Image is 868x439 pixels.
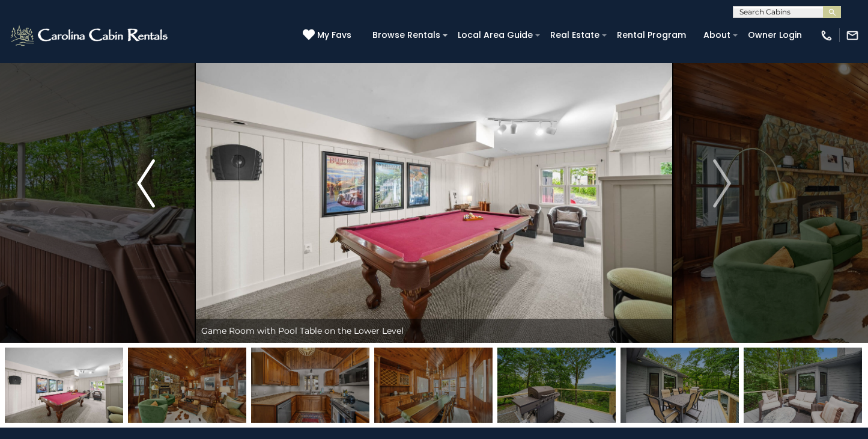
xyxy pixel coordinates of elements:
div: Game Room with Pool Table on the Lower Level [195,319,673,343]
a: Owner Login [742,26,808,45]
img: arrow [137,159,155,207]
a: My Favs [303,29,354,42]
a: Rental Program [611,26,692,45]
a: Real Estate [544,26,605,45]
a: Local Area Guide [452,26,539,45]
img: mail-regular-white.png [846,29,859,42]
img: 169099581 [251,348,369,423]
button: Previous [97,24,195,343]
img: 169099642 [497,348,616,423]
a: Browse Rentals [366,26,446,45]
img: 169099584 [374,348,493,423]
img: 169099640 [621,348,739,423]
img: 169099612 [5,348,123,423]
img: 169099637 [128,348,246,423]
img: phone-regular-white.png [820,29,833,42]
a: About [697,26,736,45]
button: Next [673,24,771,343]
img: arrow [713,159,731,207]
span: My Favs [317,29,351,41]
img: 169099645 [744,348,862,423]
img: White-1-2.png [9,23,171,48]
